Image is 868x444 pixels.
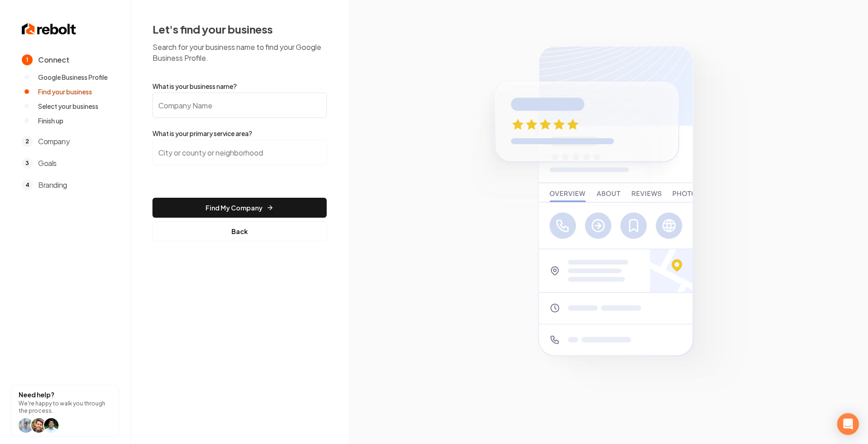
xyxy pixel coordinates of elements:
button: Find My Company [152,198,327,218]
span: Google Business Profile [38,73,108,82]
p: We're happy to walk you through the process. [19,400,112,415]
button: Back [152,221,327,241]
label: What is your primary service area? [152,129,327,138]
img: Google Business Profile [452,34,764,410]
span: Connect [38,54,69,65]
p: Search for your business name to find your Google Business Profile. [152,42,327,63]
span: Branding [38,180,67,190]
label: What is your business name? [152,82,327,91]
button: Need help?We're happy to walk you through the process.help icon Willhelp icon Willhelp icon arwin [11,385,119,437]
input: Company Name [152,93,327,118]
img: help icon Will [19,418,33,433]
span: 4 [22,180,33,190]
span: 1 [22,54,33,65]
img: Rebolt Logo [22,22,76,36]
strong: Need help? [19,390,54,399]
span: Finish up [38,116,64,125]
span: 2 [22,136,33,147]
span: Select your business [38,102,98,111]
img: help icon Will [31,418,46,433]
span: Goals [38,158,57,169]
img: help icon arwin [44,418,59,433]
span: Company [38,136,69,147]
span: 3 [22,158,33,169]
div: Open Intercom Messenger [837,413,859,435]
input: City or county or neighborhood [152,140,327,165]
h2: Let's find your business [152,22,327,36]
span: Find your business [38,87,92,96]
